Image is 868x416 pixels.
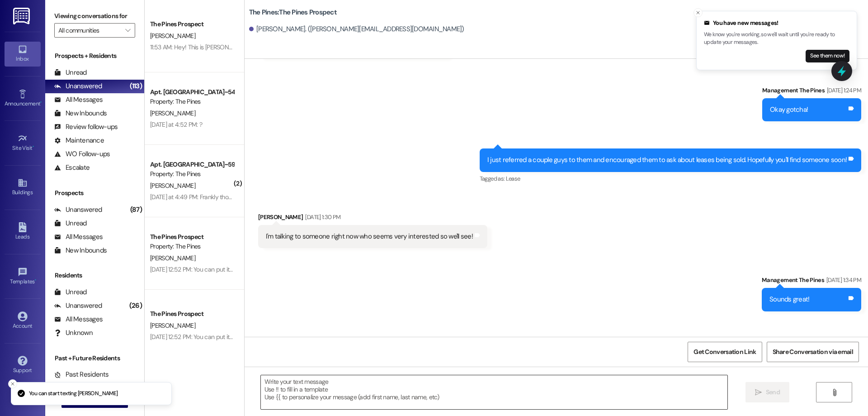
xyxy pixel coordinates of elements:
i:  [755,389,762,396]
a: Support [5,353,41,378]
div: Property: The Pines [150,169,234,179]
div: Unread [54,219,87,228]
a: Leads [5,220,41,244]
div: Management The Pines [762,275,861,288]
div: [PERSON_NAME]. ([PERSON_NAME][EMAIL_ADDRESS][DOMAIN_NAME]) [249,24,464,34]
div: Okay gotcha! [770,105,808,115]
span: Send [766,387,780,397]
div: [DATE] 1:24 PM [825,86,861,95]
div: Apt. [GEOGRAPHIC_DATA]~59~B, 1 The Pines (Men's) South [150,160,234,169]
div: [PERSON_NAME] [258,212,487,225]
div: [DATE] 12:52 PM: You can put it in my room [150,333,260,341]
div: Unread [54,287,87,297]
div: Unanswered [54,301,102,311]
a: Inbox [5,42,41,66]
div: Management The Pines [762,86,861,98]
div: Property: The Pines [150,242,234,251]
div: [DATE] at 4:52 PM: ? [150,120,202,129]
a: Templates • [5,264,41,289]
div: Past + Future Residents [45,354,144,363]
div: Property: The Pines [150,97,234,106]
button: See them now! [806,50,849,62]
span: [PERSON_NAME] [150,321,195,330]
div: New Inbounds [54,109,107,118]
div: Tagged as: [480,172,861,185]
img: ResiDesk Logo [13,8,32,24]
div: [DATE] at 4:49 PM: Frankly those that have shown interest don't respond [150,193,338,201]
div: All Messages [54,315,103,324]
div: Review follow-ups [54,122,118,132]
div: [DATE] 1:34 PM [824,275,861,285]
div: Unknown [54,328,93,338]
div: Unanswered [54,205,102,215]
button: Send [745,382,789,402]
div: Sounds great! [769,295,809,304]
button: Close toast [693,8,703,17]
span: [PERSON_NAME] [150,254,195,262]
div: The Pines Prospect [150,19,234,29]
i:  [831,389,838,396]
div: (26) [127,299,144,313]
i:  [125,27,130,34]
a: Site Visit • [5,131,41,155]
div: Past Residents [54,370,109,379]
div: All Messages [54,95,103,105]
div: I'm talking to someone right now who seems very interested so we'll see! [266,232,473,241]
div: I just referred a couple guys to them and encouraged them to ask about leases being sold. Hopeful... [487,155,847,165]
span: [PERSON_NAME] [150,109,195,117]
b: The Pines: The Pines Prospect [249,8,337,17]
span: [PERSON_NAME] [150,32,195,40]
div: Unanswered [54,81,102,91]
a: Account [5,309,41,333]
div: Apt. [GEOGRAPHIC_DATA]~54~C, 1 The Pines (Men's) South [150,87,234,97]
div: Unread [54,68,87,77]
span: • [40,99,42,105]
div: [DATE] 12:52 PM: You can put it in my room [150,265,260,273]
a: Buildings [5,175,41,200]
input: All communities [58,23,121,38]
div: WO Follow-ups [54,149,110,159]
span: Share Conversation via email [773,347,853,357]
div: (87) [128,203,144,217]
div: (113) [127,79,144,93]
div: [DATE] 1:30 PM [303,212,340,222]
div: All Messages [54,232,103,242]
div: You have new messages! [704,19,849,28]
button: Share Conversation via email [767,342,859,362]
span: • [33,143,34,150]
div: Escalate [54,163,90,172]
span: Get Conversation Link [693,347,756,357]
button: Get Conversation Link [688,342,762,362]
div: New Inbounds [54,246,107,255]
div: Maintenance [54,136,104,145]
span: • [35,277,36,283]
div: The Pines Prospect [150,309,234,319]
div: The Pines Prospect [150,232,234,242]
p: We know you're working, so we'll wait until you're ready to update your messages. [704,31,849,47]
span: [PERSON_NAME] [150,182,195,190]
p: You can start texting [PERSON_NAME] [29,390,118,398]
div: Prospects + Residents [45,51,144,61]
label: Viewing conversations for [54,9,135,23]
button: Close toast [8,379,17,388]
span: Lease [506,175,520,182]
div: Residents [45,271,144,280]
div: Prospects [45,188,144,198]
